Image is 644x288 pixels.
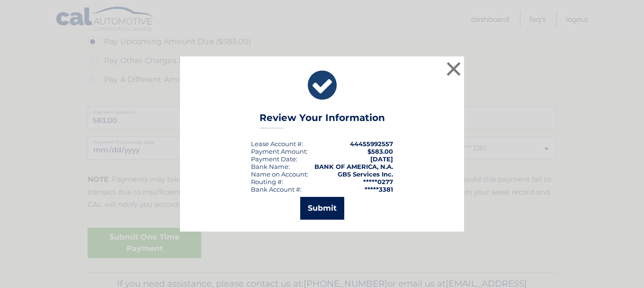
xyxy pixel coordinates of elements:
[251,178,283,186] div: Routing #:
[251,163,290,170] div: Bank Name:
[259,112,385,129] h3: Review Your Information
[314,163,393,170] strong: BANK OF AMERICA, N.A.
[251,186,302,193] div: Bank Account #:
[367,148,393,155] span: $583.00
[350,140,393,148] strong: 44455992557
[251,155,296,163] span: Payment Date
[338,170,393,178] strong: GBS Services Inc.
[251,170,308,178] div: Name on Account:
[370,155,393,163] span: [DATE]
[444,59,463,78] button: ×
[251,155,297,163] div: :
[300,197,344,220] button: Submit
[251,148,308,155] div: Payment Amount:
[251,140,303,148] div: Lease Account #:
